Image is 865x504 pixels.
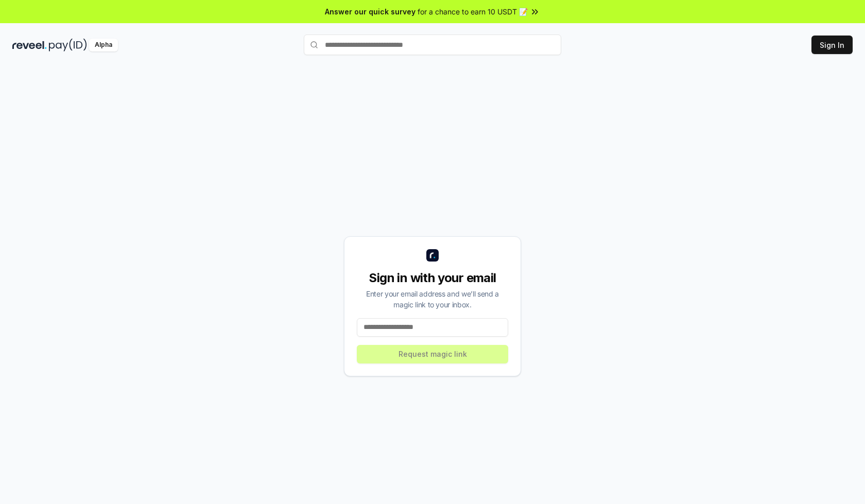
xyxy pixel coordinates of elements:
[811,36,853,54] button: Sign In
[325,6,416,17] span: Answer our quick survey
[418,6,528,17] span: for a chance to earn 10 USDT 📝
[49,39,87,51] img: pay_id
[89,39,118,51] div: Alpha
[357,288,508,310] div: Enter your email address and we’ll send a magic link to your inbox.
[357,270,508,286] div: Sign in with your email
[12,39,47,51] img: reveel_dark
[426,249,439,262] img: logo_small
